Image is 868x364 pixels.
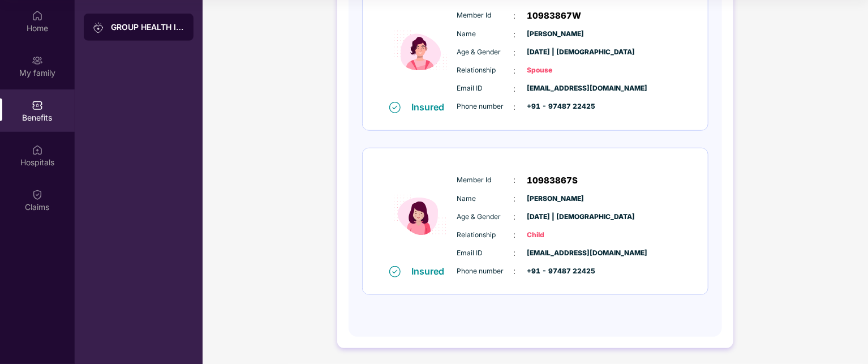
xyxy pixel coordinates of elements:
[527,174,578,187] span: 10983867S
[514,28,516,41] span: :
[457,230,514,241] span: Relationship
[514,247,516,259] span: :
[32,55,43,66] img: svg+xml;base64,PHN2ZyB3aWR0aD0iMjAiIGhlaWdodD0iMjAiIHZpZXdCb3g9IjAgMCAyMCAyMCIgZmlsbD0ibm9uZSIgeG...
[527,194,584,204] span: [PERSON_NAME]
[93,22,104,33] img: svg+xml;base64,PHN2ZyB3aWR0aD0iMjAiIGhlaWdodD0iMjAiIHZpZXdCb3g9IjAgMCAyMCAyMCIgZmlsbD0ibm9uZSIgeG...
[457,65,514,76] span: Relationship
[527,101,584,112] span: +91 - 97487 22425
[32,189,43,200] img: svg+xml;base64,PHN2ZyBpZD0iQ2xhaW0iIHhtbG5zPSJodHRwOi8vd3d3LnczLm9yZy8yMDAwL3N2ZyIgd2lkdGg9IjIwIi...
[527,83,584,94] span: [EMAIL_ADDRESS][DOMAIN_NAME]
[514,101,516,113] span: :
[514,46,516,59] span: :
[527,266,584,277] span: +91 - 97487 22425
[514,211,516,223] span: :
[514,265,516,277] span: :
[527,29,584,40] span: [PERSON_NAME]
[514,192,516,205] span: :
[514,65,516,77] span: :
[514,83,516,95] span: :
[457,83,514,94] span: Email ID
[111,22,184,33] div: GROUP HEALTH INSURANCE
[457,29,514,40] span: Name
[457,248,514,259] span: Email ID
[386,165,454,265] img: icon
[457,212,514,222] span: Age & Gender
[457,101,514,112] span: Phone number
[527,212,584,222] span: [DATE] | [DEMOGRAPHIC_DATA]
[412,265,452,277] div: Insured
[457,175,514,186] span: Member Id
[32,144,43,156] img: svg+xml;base64,PHN2ZyBpZD0iSG9zcGl0YWxzIiB4bWxucz0iaHR0cDovL3d3dy53My5vcmcvMjAwMC9zdmciIHdpZHRoPS...
[457,266,514,277] span: Phone number
[386,1,454,101] img: icon
[527,65,584,76] span: Spouse
[514,10,516,22] span: :
[527,9,582,23] span: 10983867W
[457,10,514,21] span: Member Id
[527,230,584,241] span: Child
[32,100,43,111] img: svg+xml;base64,PHN2ZyBpZD0iQmVuZWZpdHMiIHhtbG5zPSJodHRwOi8vd3d3LnczLm9yZy8yMDAwL3N2ZyIgd2lkdGg9Ij...
[527,248,584,259] span: [EMAIL_ADDRESS][DOMAIN_NAME]
[389,102,401,113] img: svg+xml;base64,PHN2ZyB4bWxucz0iaHR0cDovL3d3dy53My5vcmcvMjAwMC9zdmciIHdpZHRoPSIxNiIgaGVpZ2h0PSIxNi...
[389,266,401,277] img: svg+xml;base64,PHN2ZyB4bWxucz0iaHR0cDovL3d3dy53My5vcmcvMjAwMC9zdmciIHdpZHRoPSIxNiIgaGVpZ2h0PSIxNi...
[32,10,43,22] img: svg+xml;base64,PHN2ZyBpZD0iSG9tZSIgeG1sbnM9Imh0dHA6Ly93d3cudzMub3JnLzIwMDAvc3ZnIiB3aWR0aD0iMjAiIG...
[457,47,514,58] span: Age & Gender
[527,47,584,58] span: [DATE] | [DEMOGRAPHIC_DATA]
[514,229,516,241] span: :
[514,174,516,186] span: :
[457,194,514,204] span: Name
[412,101,452,113] div: Insured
